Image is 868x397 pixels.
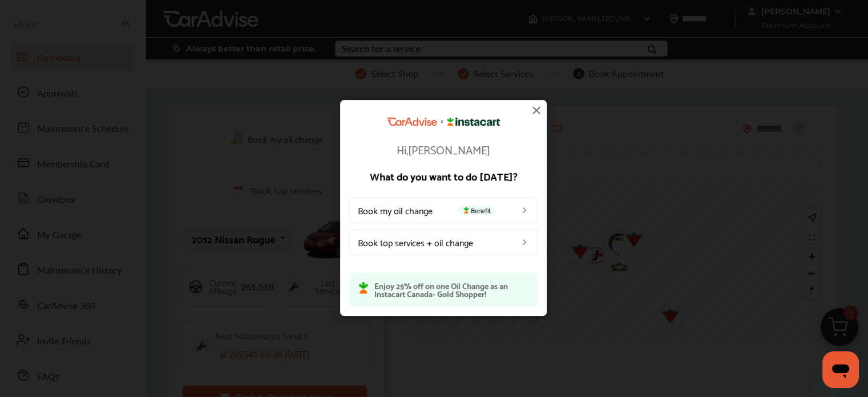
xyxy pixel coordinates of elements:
img: CarAdvise Instacart Logo [387,117,500,126]
p: What do you want to do [DATE]? [349,170,538,181]
img: close-icon.a004319c.svg [530,103,543,117]
a: Book my oil changeBenefit [349,197,538,223]
a: Book top services + oil change [349,228,538,255]
p: Hi, [PERSON_NAME] [349,143,538,154]
iframe: Button to launch messaging window [822,351,859,388]
img: left_arrow_icon.0f472efe.svg [520,205,529,214]
img: instacart-icon.73bd83c2.svg [358,281,369,294]
p: Enjoy 25% off on one Oil Change as an Instacart Canada- Gold Shopper! [374,281,528,297]
span: Benefit [458,205,494,214]
img: instacart-icon.73bd83c2.svg [462,206,471,213]
img: left_arrow_icon.0f472efe.svg [520,237,529,246]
